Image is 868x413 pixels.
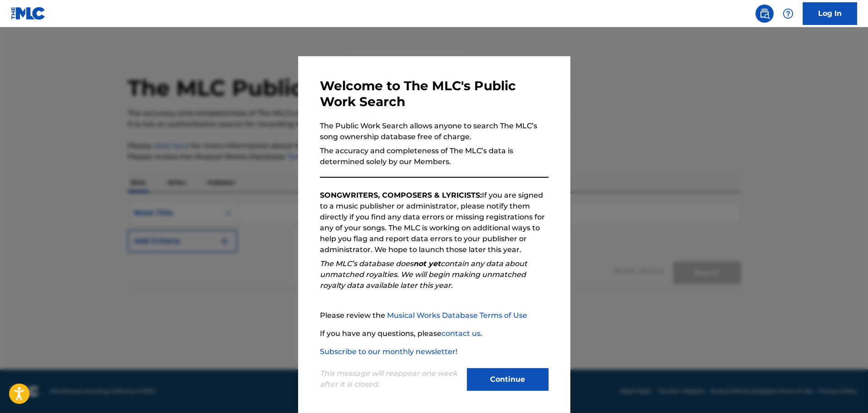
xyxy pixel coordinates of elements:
p: The Public Work Search allows anyone to search The MLC’s song ownership database free of charge. [320,121,549,142]
button: Continue [467,368,549,391]
img: search [759,8,770,19]
em: The MLC’s database does contain any data about unmatched royalties. We will begin making unmatche... [320,259,527,290]
iframe: Chat Widget [823,369,868,413]
strong: not yet [413,259,441,268]
p: If you are signed to a music publisher or administrator, please notify them directly if you find ... [320,190,549,255]
a: Log In [803,2,857,25]
h3: Welcome to The MLC's Public Work Search [320,78,549,110]
a: Subscribe to our monthly newsletter! [320,347,457,356]
p: If you have any questions, please . [320,328,549,339]
a: Public Search [755,5,774,23]
img: help [783,8,794,19]
div: Help [779,5,797,23]
strong: SONGWRITERS, COMPOSERS & LYRICISTS: [320,191,482,199]
a: Musical Works Database Terms of Use [387,311,527,320]
p: Please review the [320,310,549,321]
img: MLC Logo [11,7,46,20]
p: This message will reappear one week after it is closed. [320,368,461,390]
a: contact us [441,329,481,338]
p: The accuracy and completeness of The MLC’s data is determined solely by our Members. [320,146,549,167]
